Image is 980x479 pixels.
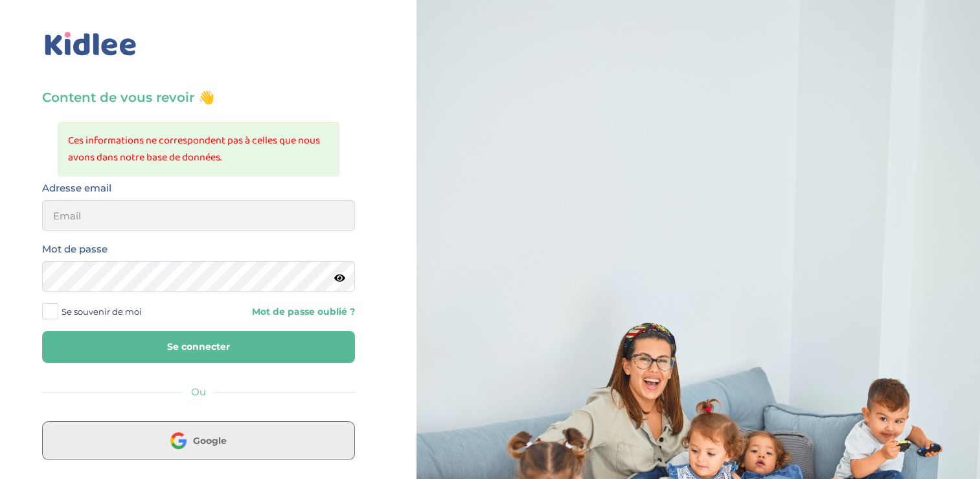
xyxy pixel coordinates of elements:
span: Google [193,434,227,447]
a: Mot de passe oublié ? [208,306,354,318]
button: Se connecter [42,331,355,363]
li: Ces informations ne correspondent pas à celles que nous avons dans notre base de données. [68,132,329,166]
label: Adresse email [42,180,111,197]
input: Email [42,200,355,231]
img: google.png [170,432,187,448]
button: Google [42,421,355,460]
a: Google [42,443,355,456]
span: Ou [191,386,206,398]
h3: Content de vous revoir 👋 [42,88,355,106]
span: Se souvenir de moi [62,303,142,320]
label: Mot de passe [42,241,108,258]
img: logo_kidlee_bleu [42,29,139,59]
